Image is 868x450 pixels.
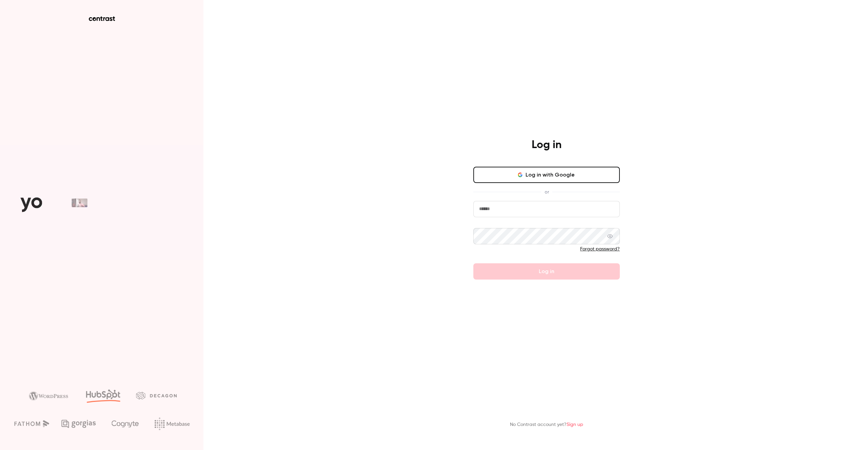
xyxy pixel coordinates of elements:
p: No Contrast account yet? [510,421,583,428]
a: Sign up [567,422,583,427]
button: Log in with Google [473,167,620,183]
a: Forgot password? [580,247,620,251]
img: decagon [136,392,177,399]
h4: Log in [532,138,561,152]
span: or [541,188,552,196]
